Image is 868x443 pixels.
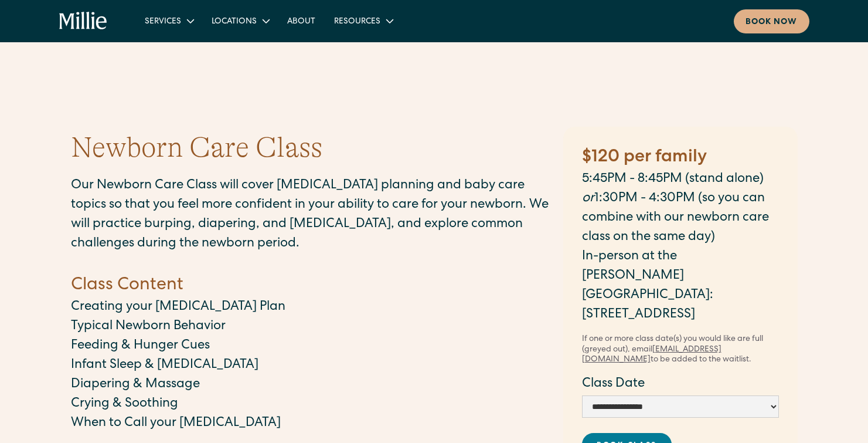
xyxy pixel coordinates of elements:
label: Class Date [582,375,779,394]
p: Diapering & Massage [71,376,552,395]
div: Services [145,16,181,28]
p: Typical Newborn Behavior [71,317,552,337]
p: Infant Sleep & [MEDICAL_DATA] [71,356,552,376]
p: Our Newborn Care Class will cover [MEDICAL_DATA] planning and baby care topics so that you feel m... [71,177,552,254]
div: Locations [212,16,257,28]
p: Crying & Soothing [71,395,552,414]
strong: $120 per family [582,149,707,167]
a: Book now [734,9,809,33]
div: Locations [202,11,278,31]
a: About [278,11,325,31]
p: Creating your [MEDICAL_DATA] Plan [71,298,552,317]
p: When to Call your [MEDICAL_DATA] [71,414,552,434]
div: Resources [325,11,401,31]
p: ‍ [71,254,552,273]
div: Resources [334,16,380,28]
h1: Newborn Care Class [71,129,322,167]
em: or [582,192,594,205]
a: home [59,12,108,31]
div: If one or more class date(s) you would like are full (greyed out), email to be added to the waitl... [582,334,779,366]
p: In-person at the [PERSON_NAME][GEOGRAPHIC_DATA]: [STREET_ADDRESS] [582,248,779,325]
h4: Class Content [71,273,552,298]
p: Feeding & Hunger Cues [71,337,552,356]
div: Book now [746,16,798,29]
p: 5:45PM - 8:45PM (stand alone) [582,170,779,190]
div: Services [135,11,202,31]
p: ‍ 1:30PM - 4:30PM (so you can combine with our newborn care class on the same day) [582,190,779,248]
